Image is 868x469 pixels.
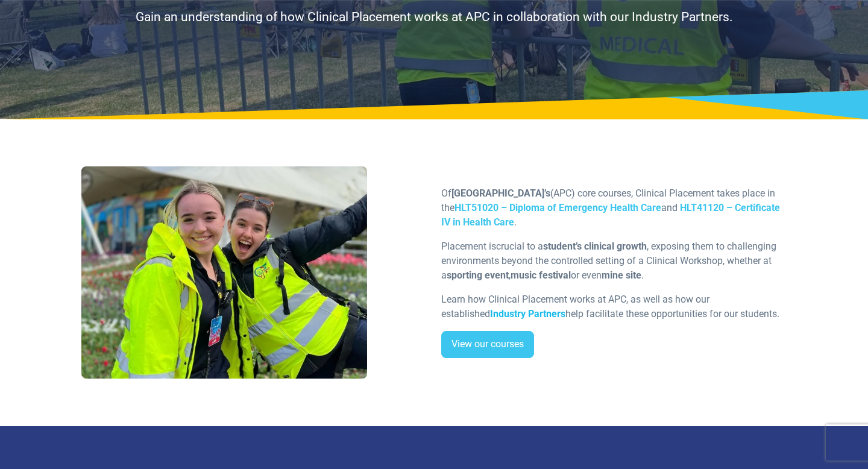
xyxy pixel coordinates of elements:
[441,292,787,321] p: Learn how Clinical Placement works at APC, as well as how our established help facilitate these o...
[441,331,534,359] a: View our courses
[451,187,550,199] strong: [GEOGRAPHIC_DATA]’s
[490,308,565,319] a: Industry Partners
[661,202,678,213] span: and
[514,216,517,228] span: .
[441,187,775,213] span: Of (APC) core courses, Clinical Placement takes place in the
[454,202,661,213] a: HLT51020 – Diploma of Emergency Health Care
[543,241,647,252] strong: student’s clinical growth
[441,241,496,252] span: Placement is
[602,269,641,281] strong: mine site
[441,239,787,283] p: crucial to a , exposing them to challenging environments beyond the controlled setting of a Clini...
[447,269,509,281] strong: sporting event
[441,202,780,228] a: HLT41120 – Certificate IV in Health Care
[511,269,571,281] strong: music festival
[81,8,787,27] p: Gain an understanding of how Clinical Placement works at APC in collaboration with our Industry P...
